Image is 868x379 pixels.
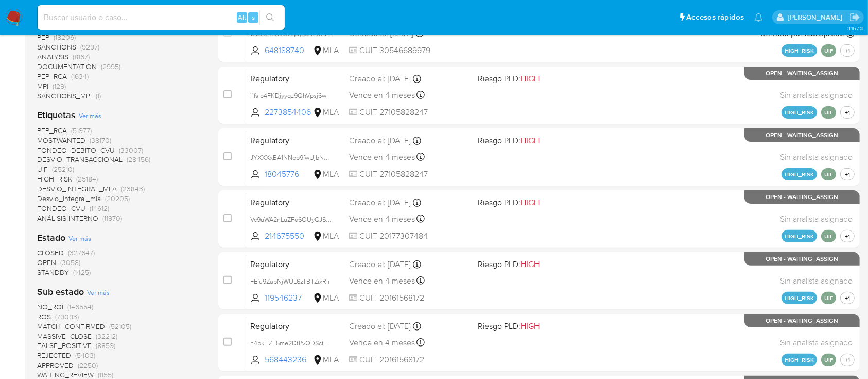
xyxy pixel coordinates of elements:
[38,11,285,24] input: Buscar usuario o caso...
[686,12,744,23] span: Accesos rápidos
[252,12,255,22] span: s
[847,24,863,32] span: 3.157.3
[238,12,246,22] span: Alt
[754,13,763,22] a: Notificaciones
[788,12,846,22] p: ezequiel.castrillon@mercadolibre.com
[259,10,281,25] button: search-icon
[849,12,860,23] a: Salir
